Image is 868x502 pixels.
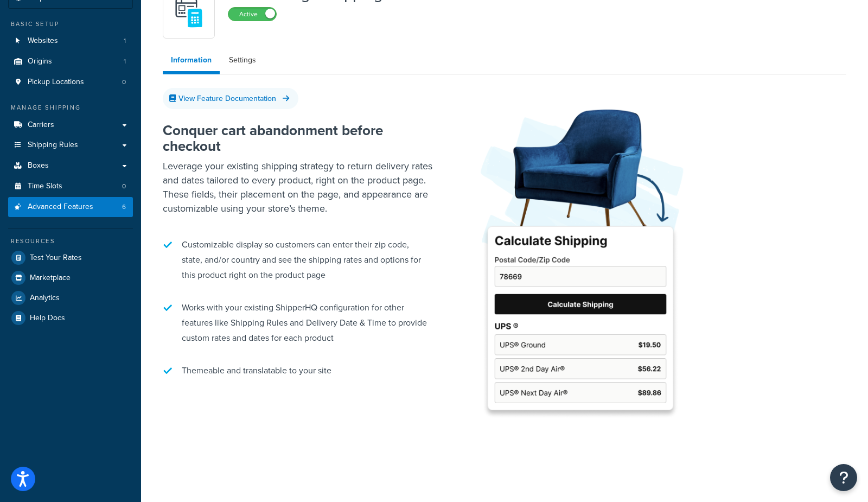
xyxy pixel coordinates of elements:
[8,52,133,72] a: Origins1
[30,253,82,263] span: Test Your Rates
[163,358,434,384] li: Themeable and translatable to your site
[8,72,133,92] li: Pickup Locations
[8,52,133,72] li: Origins
[28,57,52,66] span: Origins
[122,78,126,87] span: 0
[28,141,78,150] span: Shipping Rules
[8,31,133,51] li: Websites
[28,182,62,191] span: Time Slots
[8,176,133,196] li: Time Slots
[28,36,58,46] span: Websites
[30,274,71,283] span: Marketplace
[28,120,54,130] span: Carriers
[8,20,133,29] div: Basic Setup
[8,308,133,328] a: Help Docs
[8,176,133,196] a: Time Slots0
[124,36,126,46] span: 1
[8,237,133,246] div: Resources
[8,135,133,155] a: Shipping Rules
[28,161,49,170] span: Boxes
[122,202,126,212] span: 6
[28,78,84,87] span: Pickup Locations
[8,197,133,217] a: Advanced Features6
[163,159,434,215] p: Leverage your existing shipping strategy to return delivery rates and dates tailored to every pro...
[163,88,298,109] a: View Feature Documentation
[163,49,220,74] a: Information
[221,49,264,71] a: Settings
[8,156,133,176] a: Boxes
[8,268,133,288] a: Marketplace
[163,123,434,154] h2: Conquer cart abandonment before checkout
[8,115,133,135] a: Carriers
[28,202,93,212] span: Advanced Features
[30,294,60,303] span: Analytics
[8,288,133,308] a: Analytics
[124,57,126,66] span: 1
[8,197,133,217] li: Advanced Features
[163,232,434,288] li: Customizable display so customers can enter their zip code, state, and/or country and see the shi...
[8,31,133,51] a: Websites1
[163,295,434,351] li: Works with your existing ShipperHQ configuration for other features like Shipping Rules and Deliv...
[122,182,126,191] span: 0
[8,72,133,92] a: Pickup Locations0
[830,464,857,491] button: Open Resource Center
[30,314,65,323] span: Help Docs
[8,248,133,268] a: Test Your Rates
[8,103,133,112] div: Manage Shipping
[228,8,276,21] label: Active
[467,90,694,425] img: Product Page Shipping Calculator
